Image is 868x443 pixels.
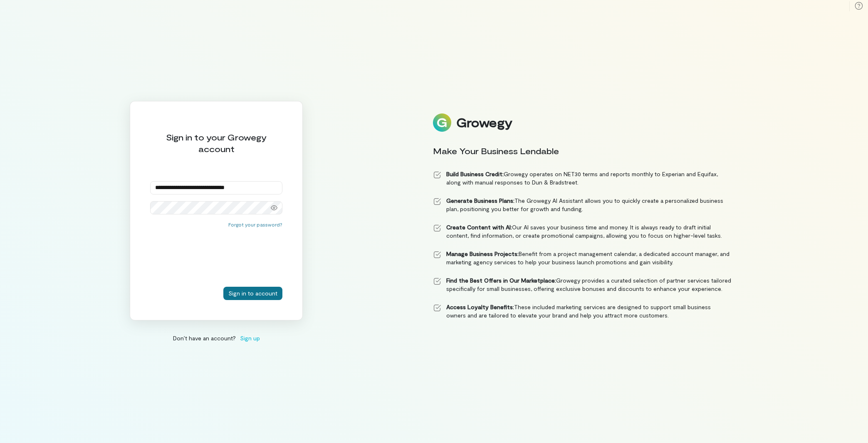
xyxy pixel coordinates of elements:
[446,224,512,231] strong: Create Content with AI:
[446,170,504,177] strong: Build Business Credit:
[446,303,514,310] strong: Access Loyalty Benefits:
[433,170,732,187] li: Growegy operates on NET30 terms and reports monthly to Experian and Equifax, along with manual re...
[433,113,451,132] img: Logo
[446,250,519,257] strong: Manage Business Projects:
[433,276,732,293] li: Growegy provides a curated selection of partner services tailored specifically for small business...
[446,277,556,284] strong: Find the Best Offers in Our Marketplace:
[456,116,512,130] div: Growegy
[433,250,732,266] li: Benefit from a project management calendar, a dedicated account manager, and marketing agency ser...
[150,131,282,155] div: Sign in to your Growegy account
[433,145,732,157] div: Make Your Business Lendable
[228,221,282,228] button: Forgot your password?
[433,197,732,213] li: The Growegy AI Assistant allows you to quickly create a personalized business plan, positioning y...
[433,303,732,320] li: These included marketing services are designed to support small business owners and are tailored ...
[240,334,260,342] span: Sign up
[446,197,514,204] strong: Generate Business Plans:
[223,287,282,300] button: Sign in to account
[130,334,303,342] div: Don’t have an account?
[433,223,732,240] li: Our AI saves your business time and money. It is always ready to draft initial content, find info...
